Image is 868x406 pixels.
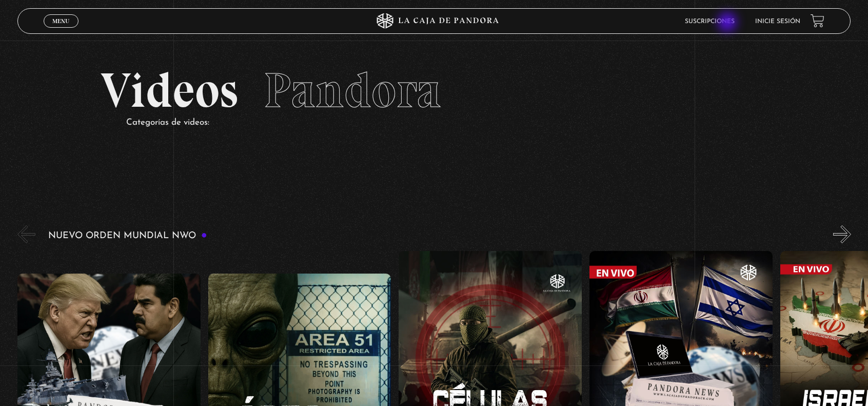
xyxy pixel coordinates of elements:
a: View your shopping cart [811,14,824,28]
span: Cerrar [49,27,73,34]
button: Next [833,225,851,243]
p: Categorías de videos: [126,115,767,131]
a: Inicie sesión [755,18,800,25]
h3: Nuevo Orden Mundial NWO [48,231,207,241]
span: Menu [52,18,69,24]
span: Pandora [264,61,441,120]
button: Previous [17,225,35,243]
a: Suscripciones [685,18,735,25]
h2: Videos [101,66,767,115]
